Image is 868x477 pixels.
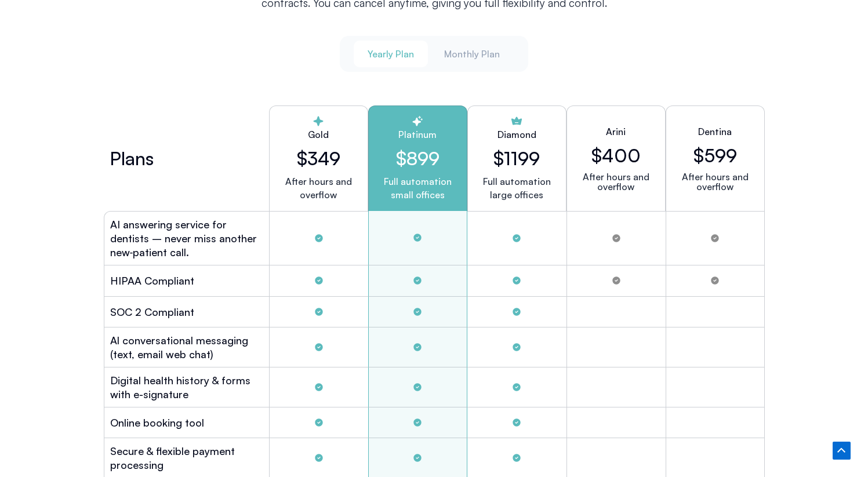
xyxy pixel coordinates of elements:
p: After hours and overflow [279,175,358,202]
p: Full automation large offices [483,175,551,202]
h2: $599 [693,144,737,166]
h2: Digital health history & forms with e-signature [110,373,263,401]
h2: Al conversational messaging (text, email web chat) [110,333,263,361]
h2: Dentina [698,125,732,139]
h2: $899 [378,147,457,169]
h2: Platinum [378,128,457,141]
h2: Secure & flexible payment processing [110,444,263,472]
h2: Plans [110,151,154,165]
p: After hours and overflow [675,172,755,192]
h2: Online booking tool [110,416,204,429]
h2: Gold [279,128,358,141]
h2: SOC 2 Compliant [110,305,194,319]
h2: $1199 [493,147,540,169]
h2: $349 [279,147,358,169]
span: Monthly Plan [444,48,500,60]
h2: $400 [591,144,641,166]
h2: AI answering service for dentists – never miss another new‑patient call. [110,217,263,259]
h2: HIPAA Compliant [110,274,194,287]
h2: Arini [606,125,626,139]
h2: Diamond [497,128,536,141]
p: Full automation small offices [378,175,457,202]
span: Yearly Plan [368,48,414,60]
p: After hours and overflow [576,172,656,192]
